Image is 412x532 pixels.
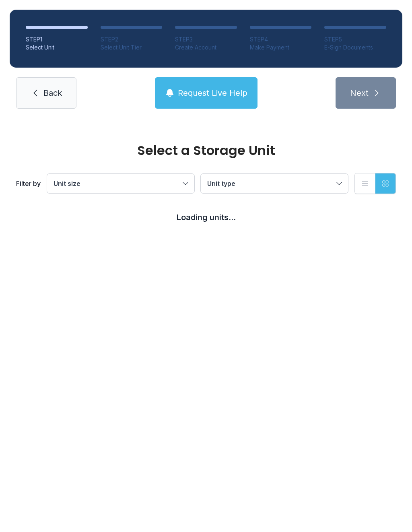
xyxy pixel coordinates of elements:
div: Make Payment [250,43,312,52]
div: STEP 5 [324,35,386,43]
div: Loading units... [16,212,396,223]
div: STEP 3 [175,35,237,43]
div: STEP 2 [101,35,163,43]
span: Request Live Help [178,87,247,99]
div: Select a Storage Unit [16,144,396,157]
div: STEP 1 [26,35,88,43]
span: Unit type [207,179,235,188]
div: E-Sign Documents [324,43,386,52]
span: Unit size [54,179,80,188]
div: Create Account [175,43,237,52]
button: Unit size [47,174,194,193]
div: STEP 4 [250,35,312,43]
button: Unit type [201,174,348,193]
span: Next [350,87,369,99]
div: Select Unit [26,43,88,52]
div: Filter by [16,179,41,188]
span: Back [43,87,62,99]
div: Select Unit Tier [101,43,163,52]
